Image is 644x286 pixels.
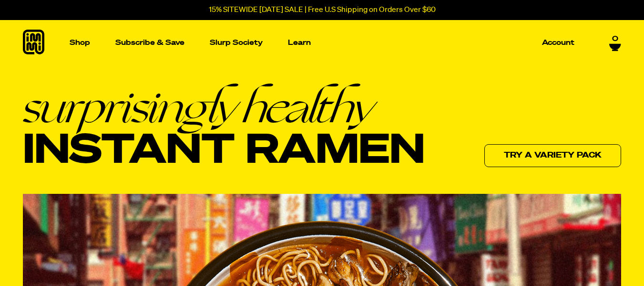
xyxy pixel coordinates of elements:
p: Account [542,39,574,46]
nav: Main navigation [66,20,578,65]
p: Shop [70,39,90,46]
h1: Instant Ramen [23,85,425,174]
a: Slurp Society [206,35,266,50]
a: Subscribe & Save [112,35,188,50]
p: Learn [288,39,311,46]
a: Learn [284,20,315,65]
em: surprisingly healthy [23,85,425,129]
span: 0 [612,35,618,43]
p: Subscribe & Save [115,39,184,46]
a: Account [538,35,578,50]
a: Try a variety pack [484,144,621,167]
p: Slurp Society [210,39,263,46]
a: 0 [609,35,621,51]
a: Shop [66,20,94,65]
p: 15% SITEWIDE [DATE] SALE | Free U.S Shipping on Orders Over $60 [209,6,436,14]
